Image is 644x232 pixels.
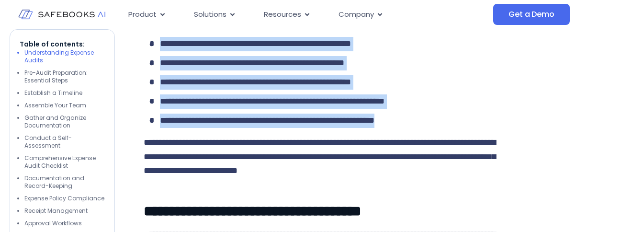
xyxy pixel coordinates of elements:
li: Gather and Organize Documentation [24,114,105,129]
li: Conduct a Self-Assessment [24,134,105,150]
li: Documentation and Record-Keeping [24,174,105,190]
span: Resources [264,9,301,20]
span: Company [339,9,374,20]
li: Expense Policy Compliance [24,195,105,202]
span: Product [128,9,157,20]
li: Approval Workflows [24,220,105,227]
li: Comprehensive Expense Audit Checklist [24,154,105,170]
li: Receipt Management [24,207,105,215]
li: Assemble Your Team [24,102,105,109]
li: Establish a Timeline [24,89,105,97]
nav: Menu [121,5,494,24]
span: Get a Demo [508,10,554,19]
p: Table of contents: [20,39,105,49]
li: Pre-Audit Preparation: Essential Steps [24,69,105,84]
div: Menu Toggle [121,5,494,24]
span: Solutions [194,9,226,20]
a: Get a Demo [493,4,569,25]
li: Understanding Expense Audits [24,49,105,64]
